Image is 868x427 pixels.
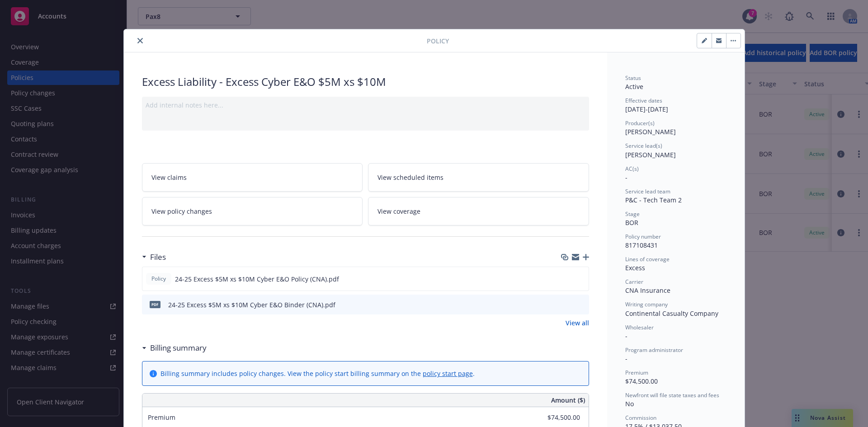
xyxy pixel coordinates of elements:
span: [PERSON_NAME] [625,150,676,159]
span: Carrier [625,278,643,286]
div: Billing summary includes policy changes. View the policy start billing summary on the . [160,369,475,378]
input: 0.00 [527,411,585,424]
div: Billing summary [142,342,207,354]
span: Continental Casualty Company [625,309,718,318]
a: View claims [142,163,363,192]
span: Producer(s) [625,119,655,127]
button: close [135,35,146,46]
span: BOR [625,218,638,227]
span: Policy [427,36,449,46]
a: View coverage [368,197,589,225]
div: Excess Liability - Excess Cyber E&O $5M xs $10M [142,74,589,89]
div: Files [142,251,166,263]
span: Policy [150,275,168,283]
span: pdf [150,301,160,308]
span: CNA Insurance [625,286,670,295]
span: Effective dates [625,97,662,104]
span: Program administrator [625,346,683,354]
span: Service lead team [625,188,670,195]
span: View coverage [377,206,420,216]
h3: Billing summary [150,342,207,354]
span: 24-25 Excess $5M xs $10M Cyber E&O Policy (CNA).pdf [175,274,339,284]
span: Writing company [625,300,668,308]
div: [DATE] - [DATE] [625,97,726,114]
span: - [625,354,627,363]
span: Commission [625,414,656,422]
a: policy start page [423,369,473,378]
span: Premium [625,369,648,376]
span: P&C - Tech Team 2 [625,196,682,204]
div: 24-25 Excess $5M xs $10M Cyber E&O Binder (CNA).pdf [168,300,335,310]
span: Wholesaler [625,324,654,331]
span: Policy number [625,233,661,240]
span: - [625,173,627,182]
a: View scheduled items [368,163,589,192]
span: Service lead(s) [625,142,662,150]
span: No [625,399,634,408]
span: Lines of coverage [625,255,670,263]
span: Stage [625,210,640,218]
button: download file [562,274,570,284]
a: View all [566,318,589,328]
h3: Files [150,251,166,263]
span: View claims [151,173,187,182]
span: [PERSON_NAME] [625,127,676,136]
span: Premium [148,413,175,422]
a: View policy changes [142,197,363,225]
span: Newfront will file state taxes and fees [625,391,719,399]
div: Add internal notes here... [146,100,585,110]
span: Status [625,74,641,82]
button: preview file [577,274,585,284]
span: View scheduled items [377,173,443,182]
span: 817108431 [625,241,658,249]
span: View policy changes [151,206,212,216]
button: preview file [577,300,585,310]
span: $74,500.00 [625,377,658,385]
span: Active [625,82,643,91]
span: AC(s) [625,165,639,173]
button: download file [563,300,570,310]
span: Amount ($) [551,395,585,405]
span: - [625,332,627,340]
div: Excess [625,263,726,272]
